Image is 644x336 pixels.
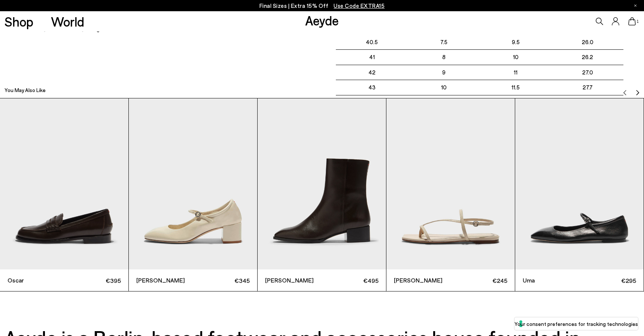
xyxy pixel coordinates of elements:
[305,12,339,28] a: Aeyde
[515,98,644,291] div: 5 / 6
[523,276,580,285] span: Uma
[129,98,257,269] img: Aline Leather Mary-Jane Pumps
[408,65,480,80] td: 9
[552,35,623,50] td: 26.0
[480,35,552,50] td: 9.5
[622,90,628,96] img: svg%3E
[408,95,480,110] td: 11
[515,98,644,269] img: Uma Mary-Jane Flats
[4,86,46,94] h2: You May Also Like
[635,84,641,95] button: Next slide
[552,95,623,110] td: 28.3
[336,95,408,110] td: 44
[258,98,386,291] div: 3 / 6
[64,276,121,285] span: €395
[628,17,636,25] a: 1
[136,276,193,285] span: [PERSON_NAME]
[386,98,515,291] a: [PERSON_NAME] €245
[322,276,379,285] span: €495
[336,65,408,80] td: 42
[386,98,515,291] div: 4 / 6
[480,50,552,65] td: 10
[129,98,258,291] div: 2 / 6
[408,50,480,65] td: 8
[129,98,257,291] a: [PERSON_NAME] €345
[336,50,408,65] td: 41
[552,80,623,95] td: 27.7
[480,95,552,110] td: 12
[336,35,408,50] td: 40.5
[265,276,322,285] span: [PERSON_NAME]
[451,276,508,285] span: €245
[480,80,552,95] td: 11.5
[408,80,480,95] td: 10
[386,98,515,269] img: Ella Leather Toe-Post Sandals
[636,19,640,24] span: 1
[258,98,386,291] a: [PERSON_NAME] €495
[580,276,637,285] span: €295
[480,65,552,80] td: 11
[334,2,385,9] span: Navigate to /collections/ss25-final-sizes
[514,320,638,328] label: Your consent preferences for tracking technologies
[514,317,638,330] button: Your consent preferences for tracking technologies
[259,1,385,10] p: Final Sizes | Extra 15% Off
[515,98,644,291] a: Uma €295
[51,15,84,28] a: World
[394,276,451,285] span: [PERSON_NAME]
[258,98,386,269] img: Lee Leather Ankle Boots
[4,15,33,28] a: Shop
[408,35,480,50] td: 7.5
[552,65,623,80] td: 27.0
[193,276,250,285] span: €345
[7,276,64,285] span: Oscar
[336,80,408,95] td: 43
[552,50,623,65] td: 26.2
[635,90,641,96] img: svg%3E
[622,84,628,95] button: Previous slide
